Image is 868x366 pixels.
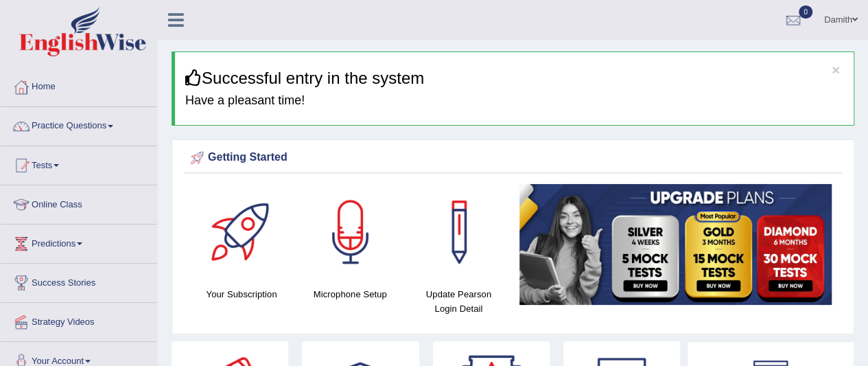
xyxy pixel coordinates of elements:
[194,287,289,301] h4: Your Subscription
[832,62,840,77] button: ×
[185,94,843,108] h4: Have a pleasant time!
[411,287,506,316] h4: Update Pearson Login Detail
[799,5,812,19] span: 0
[1,68,157,102] a: Home
[1,146,157,181] a: Tests
[1,264,157,298] a: Success Stories
[519,184,832,305] img: small5.jpg
[1,303,157,337] a: Strategy Videos
[1,225,157,259] a: Predictions
[187,148,838,168] div: Getting Started
[1,107,157,141] a: Practice Questions
[185,69,843,87] h3: Successful entry in the system
[1,185,157,220] a: Online Class
[303,287,397,301] h4: Microphone Setup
